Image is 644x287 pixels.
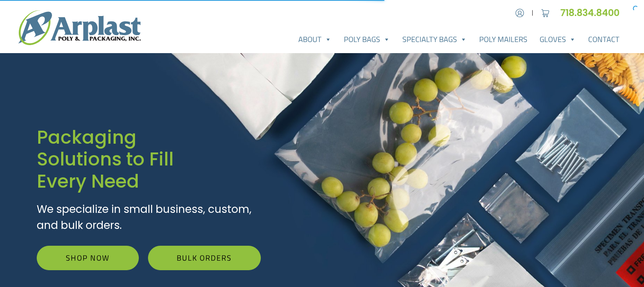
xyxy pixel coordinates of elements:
[37,202,261,234] p: We specialize in small business, custom, and bulk orders.
[473,32,533,47] a: Poly Mailers
[532,8,533,18] span: |
[560,6,626,19] a: 718.834.8400
[396,32,473,47] a: Specialty Bags
[292,32,338,47] a: About
[37,246,139,271] a: Shop Now
[582,32,626,47] a: Contact
[18,10,141,45] img: logo
[148,246,261,271] a: Bulk Orders
[37,126,261,193] h1: Packaging Solutions to Fill Every Need
[533,32,582,47] a: Gloves
[338,32,396,47] a: Poly Bags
